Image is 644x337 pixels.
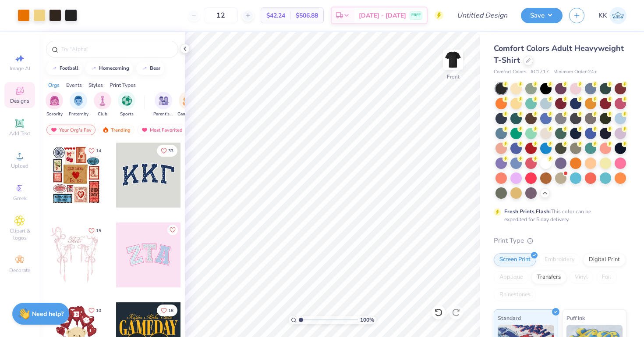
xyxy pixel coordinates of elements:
span: $506.88 [296,11,318,20]
span: 18 [168,308,173,313]
span: Greek [13,195,27,202]
img: Sports Image [122,96,132,106]
span: Designs [10,97,29,104]
input: Try "Alpha" [60,45,173,54]
img: most_fav.gif [50,127,57,133]
span: Comfort Colors Adult Heavyweight T-Shirt [494,43,624,65]
div: Embroidery [539,253,580,266]
span: Club [98,111,107,118]
span: Add Text [9,130,30,137]
span: Clipart & logos [4,227,35,241]
button: homecoming [85,62,133,75]
button: football [46,62,82,75]
span: 100 % [360,316,374,324]
button: Like [85,145,105,157]
div: filter for Club [94,92,111,118]
span: 10 [96,308,101,313]
div: Events [66,81,82,89]
img: trend_line.gif [51,66,58,71]
span: Minimum Order: 24 + [553,68,597,76]
img: trend_line.gif [141,66,148,71]
img: Club Image [98,96,107,106]
span: Upload [11,162,28,169]
span: Sorority [46,111,63,118]
span: 14 [96,149,101,153]
div: Trending [98,125,134,135]
div: Orgs [48,81,60,89]
img: Katie Kelly [609,7,626,24]
span: Game Day [177,111,198,118]
input: – – [204,7,238,23]
div: filter for Parent's Weekend [153,92,173,118]
button: filter button [153,92,173,118]
button: Like [85,225,105,237]
span: $42.24 [266,11,285,20]
button: filter button [177,92,198,118]
button: filter button [94,92,111,118]
span: Sports [120,111,134,118]
span: 33 [168,149,173,153]
button: Like [85,305,105,316]
img: Sorority Image [50,96,60,106]
img: trending.gif [102,127,109,133]
div: filter for Sports [118,92,135,118]
div: filter for Sorority [46,92,63,118]
span: Comfort Colors [494,68,526,76]
div: Most Favorited [137,125,187,135]
div: Print Type [494,236,626,246]
span: Puff Ink [566,313,585,323]
span: Fraternity [69,111,88,118]
div: Your Org's Fav [46,125,96,135]
div: Foil [596,271,617,284]
button: filter button [118,92,135,118]
span: Decorate [9,267,30,274]
img: trend_line.gif [90,66,97,71]
button: filter button [69,92,88,118]
div: filter for Fraternity [69,92,88,118]
img: Fraternity Image [74,96,83,106]
div: Vinyl [569,271,594,284]
div: bear [150,66,160,71]
span: FREE [411,12,421,18]
strong: Fresh Prints Flash: [504,208,551,215]
img: Game Day Image [183,96,193,106]
img: Front [444,51,462,68]
button: bear [136,62,164,75]
button: Like [157,305,177,316]
strong: Need help? [32,310,64,318]
input: Untitled Design [450,7,514,24]
div: Front [447,73,460,81]
span: KK [598,11,607,21]
div: Rhinestones [494,288,536,301]
div: Transfers [531,271,566,284]
div: Screen Print [494,253,536,266]
button: Like [157,145,177,157]
div: football [60,66,78,71]
span: Standard [498,313,521,323]
a: KK [598,7,626,24]
div: Digital Print [583,253,626,266]
span: # C1717 [531,68,549,76]
button: Like [167,225,178,235]
img: most_fav.gif [141,127,148,133]
span: 15 [96,229,101,233]
div: homecoming [99,66,129,71]
div: Styles [88,81,103,89]
button: Save [521,8,563,23]
div: Print Types [110,81,136,89]
span: Image AI [10,65,30,72]
div: filter for Game Day [177,92,198,118]
div: This color can be expedited for 5 day delivery. [504,208,612,223]
div: Applique [494,271,529,284]
span: [DATE] - [DATE] [359,11,406,20]
button: filter button [46,92,63,118]
span: Parent's Weekend [153,111,173,118]
img: Parent's Weekend Image [159,96,169,106]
